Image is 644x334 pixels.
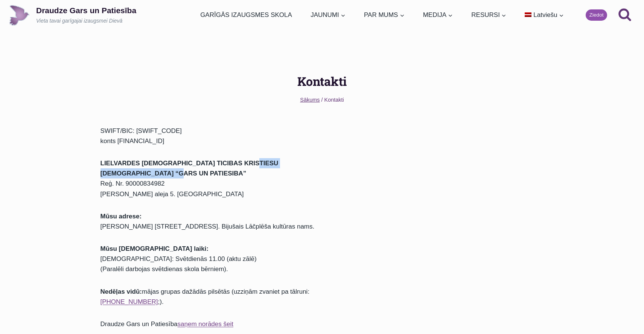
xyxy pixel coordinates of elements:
nav: Breadcrumbs [100,96,544,104]
p: Reģ. Nr. 90000834982 [PERSON_NAME] aleja 5. [GEOGRAPHIC_DATA] [100,158,322,199]
img: Draudze Gars un Patiesība [9,5,30,26]
strong: Nedēļas vidū: [100,288,142,295]
h1: Kontakti [100,72,544,90]
strong: LIELVARDES [DEMOGRAPHIC_DATA] TICIBAS KRISTIESU [DEMOGRAPHIC_DATA] “GARS UN PATIESIBA” [100,160,279,177]
strong: Mūsu [DEMOGRAPHIC_DATA] laiki: [100,245,209,252]
p: Draudze Gars un Patiesība [36,6,136,15]
p: SWIFT/BIC: [SWIFT_CODE] konts [FINANCIAL_ID] [100,126,322,146]
a: Sākums [300,97,320,103]
p: Draudze Gars un Patiesība [100,319,322,329]
p: Vieta tavai garīgajai izaugsmei Dievā [36,17,136,25]
span: Kontakti [324,97,344,103]
a: saņem norādes šeit [178,320,233,328]
p: [PERSON_NAME] [STREET_ADDRESS]. Bijušais Lāčplēša kultūras nams. [100,211,322,232]
p: mājas grupas dažādās pilsētās (uzziņām zvaniet pa tālruni: ;). [100,287,322,307]
strong: Mūsu adrese: [100,213,142,220]
p: [DEMOGRAPHIC_DATA]: Svētdienās 11.00 (aktu zālē) (Paralēli darbojas svētdienas skola bērniem). [100,244,322,275]
a: [PHONE_NUMBER] [100,298,158,305]
a: Draudze Gars un PatiesībaVieta tavai garīgajai izaugsmei Dievā [9,5,136,26]
span: / [321,97,323,103]
a: Ziedot [586,9,607,21]
button: View Search Form [615,5,635,25]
